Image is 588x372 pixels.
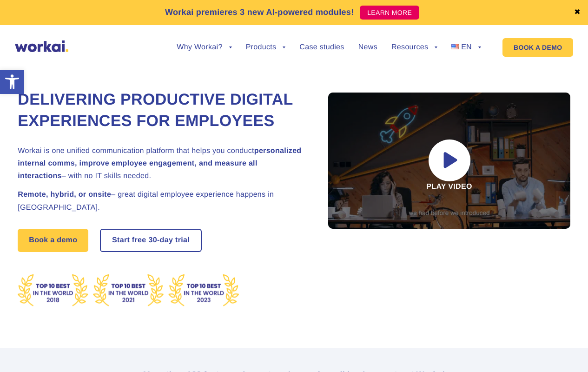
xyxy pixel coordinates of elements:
a: LEARN MORE [360,6,419,20]
h2: Workai is one unified communication platform that helps you conduct – with no IT skills needed. [18,145,306,183]
a: Why Workai? [177,44,231,51]
a: ✖ [574,9,581,16]
p: Workai premieres 3 new AI-powered modules! [165,6,354,19]
i: 30-day [148,237,173,244]
h2: – great digital employee experience happens in [GEOGRAPHIC_DATA]. [18,188,306,213]
a: Book a demo [18,229,88,252]
a: News [358,44,377,51]
a: Case studies [299,44,344,51]
span: EN [461,43,472,51]
a: Products [246,44,286,51]
strong: personalized internal comms, improve employee engagement, and measure all interactions [18,147,301,180]
h1: Delivering Productive Digital Experiences for Employees [18,89,306,132]
a: Start free30-daytrial [101,230,201,251]
div: Play video [328,93,570,229]
a: BOOK A DEMO [502,38,573,57]
strong: Remote, hybrid, or onsite [18,191,111,199]
a: Resources [391,44,437,51]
